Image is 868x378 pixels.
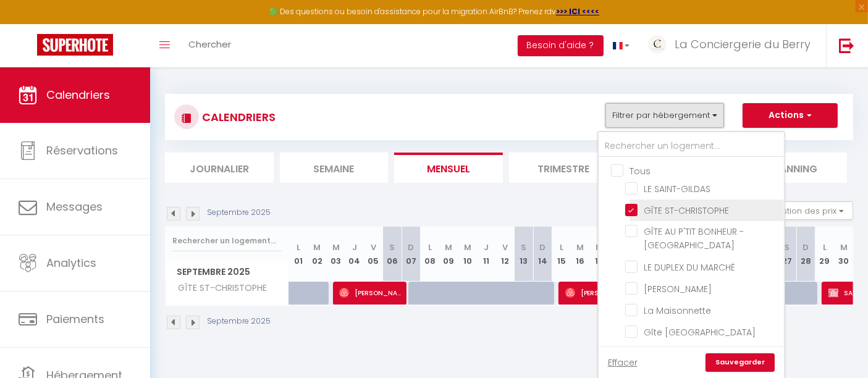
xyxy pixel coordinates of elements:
abbr: J [484,241,489,253]
th: 30 [834,227,853,282]
th: 28 [796,227,815,282]
span: GÎTE AU P'TIT BONHEUR - [GEOGRAPHIC_DATA] [644,225,744,251]
li: Journalier [165,153,274,183]
abbr: S [785,241,790,253]
a: Sauvegarder [706,353,775,372]
abbr: J [352,241,357,253]
abbr: M [464,241,471,253]
span: Messages [46,199,103,214]
span: LE DUPLEX DU MARCHÉ [644,261,735,274]
button: Actions [743,103,838,128]
abbr: M [445,241,452,253]
th: 16 [571,227,589,282]
span: GÎTE ST-CHRISTOPHE [167,282,271,295]
th: 11 [477,227,495,282]
abbr: M [596,241,603,253]
span: [PERSON_NAME] [565,281,683,304]
abbr: V [371,241,376,253]
button: Besoin d'aide ? [518,35,604,56]
span: [PERSON_NAME] [339,281,401,304]
th: 02 [308,227,326,282]
a: Chercher [179,24,240,67]
th: 07 [402,227,420,282]
th: 01 [289,227,308,282]
th: 04 [345,227,364,282]
input: Rechercher un logement... [599,135,784,157]
th: 05 [364,227,382,282]
abbr: L [428,241,432,253]
abbr: M [840,241,848,253]
th: 15 [552,227,571,282]
abbr: D [539,241,546,253]
abbr: L [560,241,563,253]
span: Réservations [46,143,118,158]
img: Super Booking [37,34,113,56]
th: 09 [439,227,458,282]
abbr: D [803,241,809,253]
button: Gestion des prix [761,201,853,220]
th: 29 [815,227,834,282]
abbr: L [823,241,827,253]
li: Planning [738,153,847,183]
abbr: M [332,241,340,253]
abbr: S [389,241,395,253]
abbr: L [297,241,300,253]
span: Calendriers [46,87,110,103]
p: Septembre 2025 [207,207,271,219]
li: Trimestre [509,153,618,183]
th: 27 [778,227,796,282]
li: Semaine [280,153,389,183]
th: 13 [515,227,533,282]
img: logout [839,38,854,53]
abbr: V [502,241,508,253]
abbr: D [408,241,414,253]
th: 08 [421,227,439,282]
span: Septembre 2025 [166,263,289,281]
span: Analytics [46,255,96,271]
p: Septembre 2025 [207,316,271,327]
abbr: M [576,241,584,253]
th: 03 [326,227,345,282]
img: ... [648,35,667,54]
abbr: M [313,241,321,253]
li: Mensuel [394,153,503,183]
th: 14 [533,227,552,282]
th: 12 [495,227,514,282]
a: Effacer [608,356,638,369]
span: [PERSON_NAME] [644,283,712,295]
a: ... La Conciergerie du Berry [639,24,826,67]
th: 06 [383,227,402,282]
abbr: S [521,241,526,253]
th: 10 [458,227,476,282]
th: 17 [590,227,609,282]
button: Filtrer par hébergement [605,103,724,128]
span: Chercher [188,38,231,51]
span: Paiements [46,311,104,327]
a: >>> ICI <<<< [556,6,599,17]
span: La Conciergerie du Berry [675,36,811,52]
h3: CALENDRIERS [199,103,276,131]
input: Rechercher un logement... [172,230,282,252]
span: La Maisonnette [644,304,711,317]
